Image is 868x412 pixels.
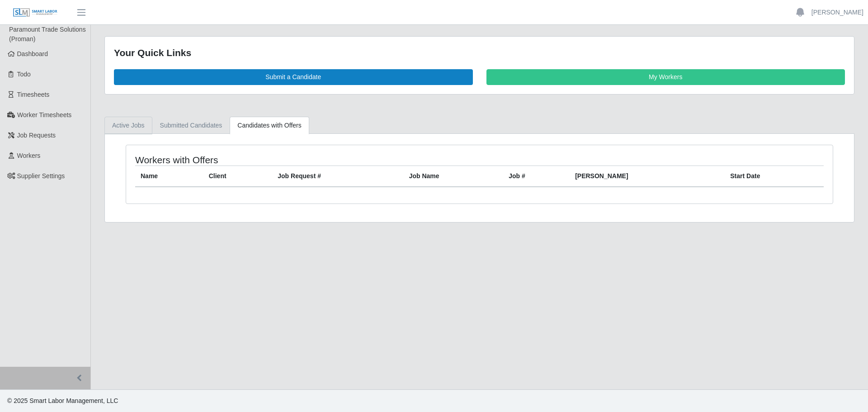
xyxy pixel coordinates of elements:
[272,166,403,187] th: Job Request #
[811,8,863,17] a: [PERSON_NAME]
[17,152,41,159] span: Workers
[486,69,845,85] a: My Workers
[17,132,56,139] span: Job Requests
[7,397,118,404] span: © 2025 Smart Labor Management, LLC
[9,26,86,43] span: Paramount Trade Solutions (Proman)
[104,117,152,134] a: Active Jobs
[17,71,31,78] span: Todo
[570,166,725,187] th: [PERSON_NAME]
[114,46,845,60] div: Your Quick Links
[114,69,473,85] a: Submit a Candidate
[13,8,58,18] img: SLM Logo
[135,166,203,187] th: Name
[725,166,824,187] th: Start Date
[203,166,273,187] th: Client
[503,166,570,187] th: Job #
[17,172,65,180] span: Supplier Settings
[17,50,48,57] span: Dashboard
[17,111,71,118] span: Worker Timesheets
[17,91,50,98] span: Timesheets
[230,117,309,134] a: Candidates with Offers
[152,117,230,134] a: Submitted Candidates
[135,154,414,166] h4: Workers with Offers
[404,166,504,187] th: Job Name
